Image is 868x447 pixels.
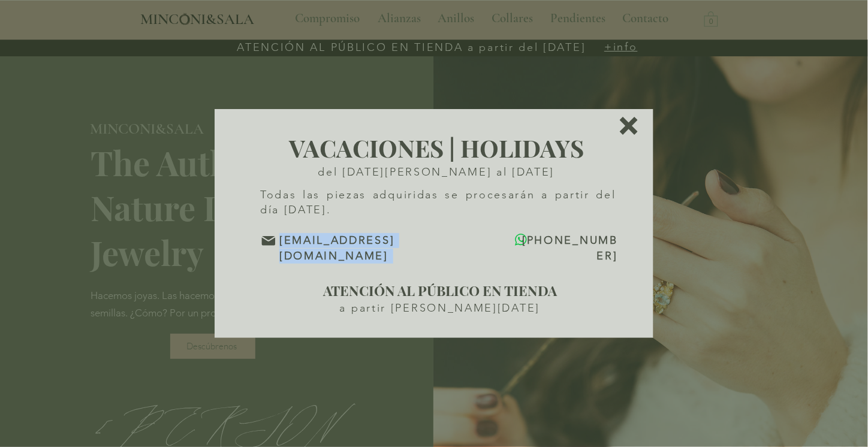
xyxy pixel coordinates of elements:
[513,232,529,247] button: Whats
[318,165,554,179] span: del [DATE][PERSON_NAME] al [DATE]
[620,117,638,135] div: Volver al sitio
[340,301,541,315] span: a partir [PERSON_NAME][DATE]
[279,234,395,262] a: [EMAIL_ADDRESS][DOMAIN_NAME]
[260,188,616,218] h3: Todas las piezas adquiridas se procesarán a partir del día [DATE].
[323,281,557,300] span: ATENCIÓN AL PÚBLICO EN TIENDA
[522,234,618,262] span: [PHONE_NUMBER]
[257,131,616,165] h1: VACACIONES | HOLIDAYS
[261,233,276,249] button: Mail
